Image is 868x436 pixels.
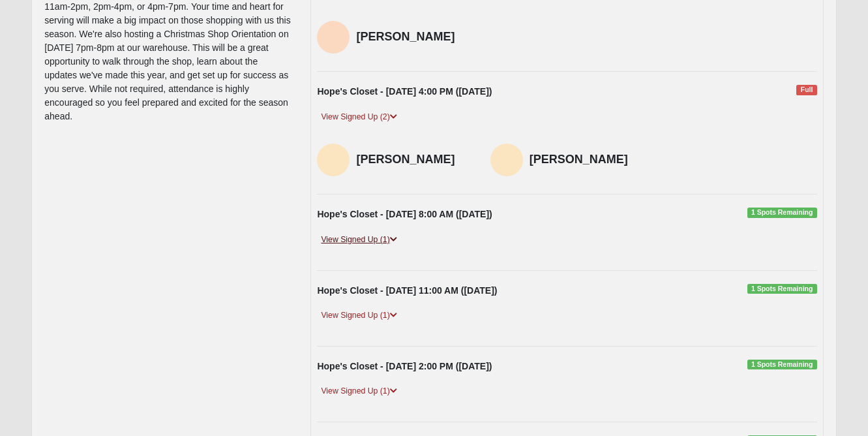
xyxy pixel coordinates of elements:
[747,208,817,218] span: 1 Spots Remaining
[317,209,492,219] strong: Hope's Closet - [DATE] 8:00 AM ([DATE])
[356,30,470,44] h4: [PERSON_NAME]
[317,309,400,322] a: View Signed Up (1)
[747,284,817,294] span: 1 Spots Remaining
[490,144,523,176] img: Jayla Tollett
[317,361,492,371] strong: Hope's Closet - [DATE] 2:00 PM ([DATE])
[317,86,492,97] strong: Hope's Closet - [DATE] 4:00 PM ([DATE])
[356,153,470,167] h4: [PERSON_NAME]
[317,285,497,296] strong: Hope's Closet - [DATE] 11:00 AM ([DATE])
[317,144,350,176] img: Ellie Tollett
[530,153,644,167] h4: [PERSON_NAME]
[317,384,400,398] a: View Signed Up (1)
[747,360,817,370] span: 1 Spots Remaining
[317,110,400,124] a: View Signed Up (2)
[317,21,350,54] img: Tori Swaim
[317,233,400,247] a: View Signed Up (1)
[796,85,816,95] span: Full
